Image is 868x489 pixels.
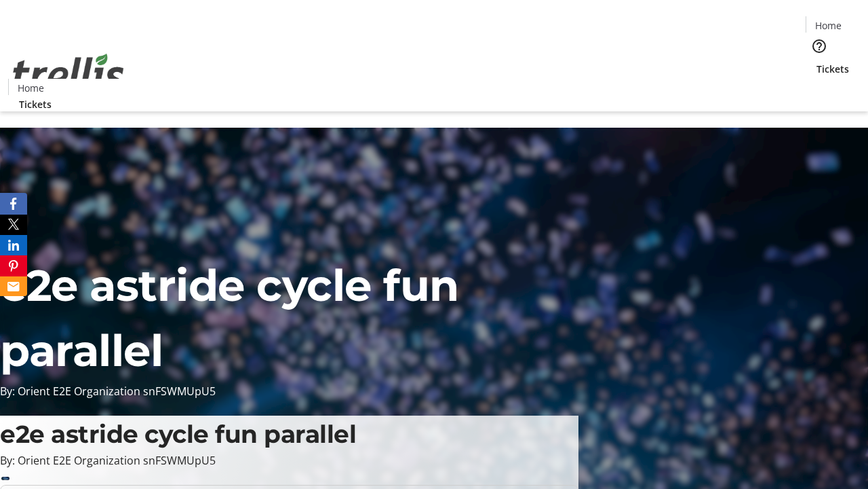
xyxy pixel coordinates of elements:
button: Cart [806,76,833,103]
span: Home [18,81,44,95]
span: Tickets [816,62,849,76]
a: Home [9,81,52,95]
span: Home [815,18,842,33]
a: Tickets [8,97,62,111]
button: Help [806,33,833,60]
img: Orient E2E Organization snFSWMUpU5's Logo [8,39,129,107]
a: Tickets [806,62,860,76]
span: Tickets [19,97,52,111]
a: Home [806,18,850,33]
